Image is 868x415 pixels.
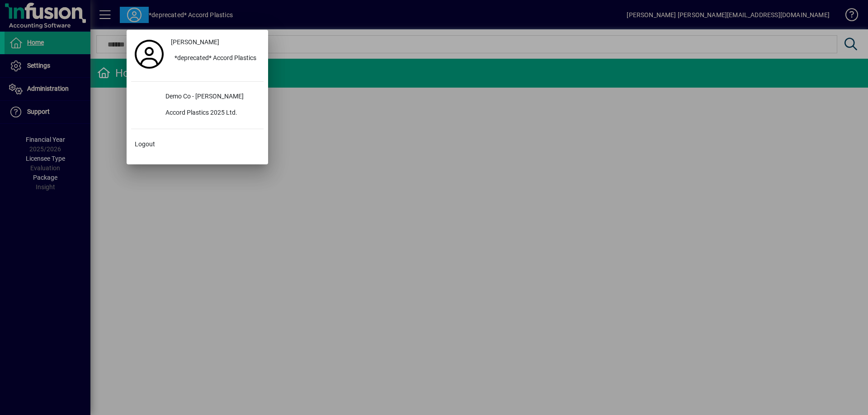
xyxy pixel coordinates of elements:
button: Demo Co - [PERSON_NAME] [131,89,264,105]
button: Logout [131,136,264,153]
div: Demo Co - [PERSON_NAME] [158,89,264,105]
span: Logout [135,140,155,149]
button: *deprecated* Accord Plastics [167,51,264,67]
button: Accord Plastics 2025 Ltd. [131,105,264,121]
div: Accord Plastics 2025 Ltd. [158,105,264,121]
span: [PERSON_NAME] [171,37,219,47]
a: Profile [131,46,167,62]
a: [PERSON_NAME] [167,34,264,51]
